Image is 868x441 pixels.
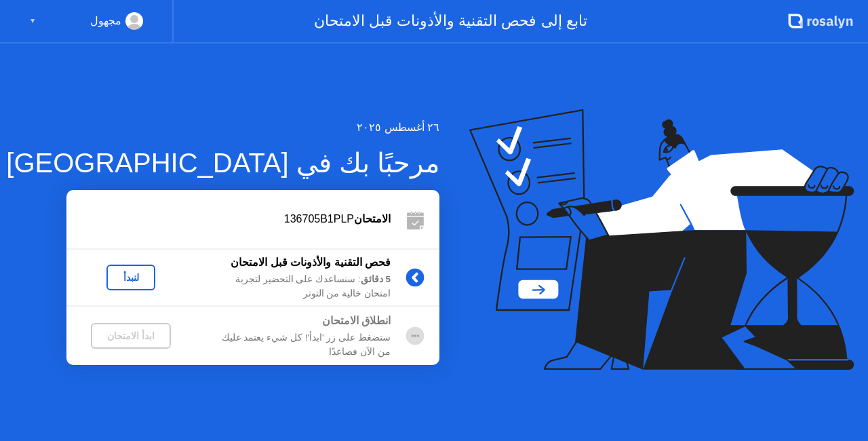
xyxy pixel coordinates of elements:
button: ابدأ الامتحان [91,323,171,349]
div: مجهول [90,12,121,30]
b: فحص التقنية والأذونات قبل الامتحان [231,256,391,268]
div: ٢٦ أغسطس ٢٠٢٥ [6,119,439,136]
b: الامتحان [354,213,391,225]
div: ستضغط على زر 'ابدأ'! كل شيء يعتمد عليك من الآن فصاعدًا [195,331,391,359]
b: 5 دقائق [361,274,391,284]
div: : سنساعدك على التحضير لتجربة امتحان خالية من التوتر [195,273,391,301]
button: لنبدأ [106,265,155,290]
div: 136705B1PLP [66,211,391,227]
div: لنبدأ [112,272,150,283]
div: مرحبًا بك في [GEOGRAPHIC_DATA] [6,142,439,183]
div: ▼ [29,12,36,30]
div: ابدأ الامتحان [96,330,165,341]
b: انطلاق الامتحان [322,315,391,326]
